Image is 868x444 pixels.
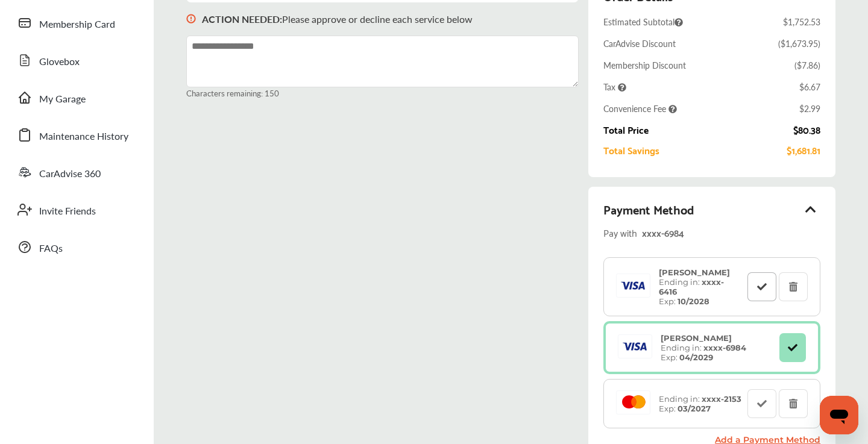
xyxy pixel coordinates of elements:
a: My Garage [11,82,142,113]
div: ( $1,673.95 ) [778,37,820,49]
strong: xxxx- 6416 [659,277,724,296]
div: Total Price [603,124,649,135]
strong: 10/2028 [678,296,709,306]
div: ( $7.86 ) [794,59,820,71]
a: Glovebox [11,45,142,76]
a: FAQs [11,231,142,263]
span: Membership Card [39,17,115,33]
div: Payment Method [603,199,820,219]
img: svg+xml;base64,PHN2ZyB3aWR0aD0iMTYiIGhlaWdodD0iMTciIHZpZXdCb3g9IjAgMCAxNiAxNyIgZmlsbD0ibm9uZSIgeG... [186,2,196,36]
span: Tax [603,81,626,93]
a: Maintenance History [11,119,142,151]
strong: 03/2027 [678,404,711,413]
b: ACTION NEEDED : [202,12,282,26]
div: $80.38 [793,124,820,135]
div: Ending in: Exp: [653,394,747,413]
div: Total Savings [603,145,659,155]
div: Ending in: Exp: [653,267,747,306]
a: Invite Friends [11,194,142,225]
div: $2.99 [799,102,820,114]
span: Pay with [603,224,637,240]
span: Maintenance History [39,129,128,145]
strong: xxxx- 2153 [702,394,741,404]
span: Glovebox [39,54,80,70]
span: Estimated Subtotal [603,16,683,28]
strong: [PERSON_NAME] [661,333,732,343]
span: Convenience Fee [603,102,677,114]
span: My Garage [39,92,86,107]
span: FAQs [39,241,63,257]
small: Characters remaining: 150 [186,87,579,99]
div: $1,752.53 [783,16,820,28]
strong: xxxx- 6984 [703,343,746,352]
span: Invite Friends [39,204,96,219]
p: Please approve or decline each service below [202,12,473,26]
div: $6.67 [799,81,820,93]
span: CarAdvise 360 [39,166,101,182]
a: CarAdvise 360 [11,157,142,188]
div: xxxx- 6984 [642,224,793,240]
iframe: Button to launch messaging window [820,396,858,434]
div: Membership Discount [603,59,686,71]
strong: 04/2029 [679,352,713,362]
div: Ending in: Exp: [655,333,752,362]
a: Membership Card [11,7,142,39]
div: $1,681.81 [787,145,820,155]
div: CarAdvise Discount [603,37,676,49]
strong: [PERSON_NAME] [659,267,730,277]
